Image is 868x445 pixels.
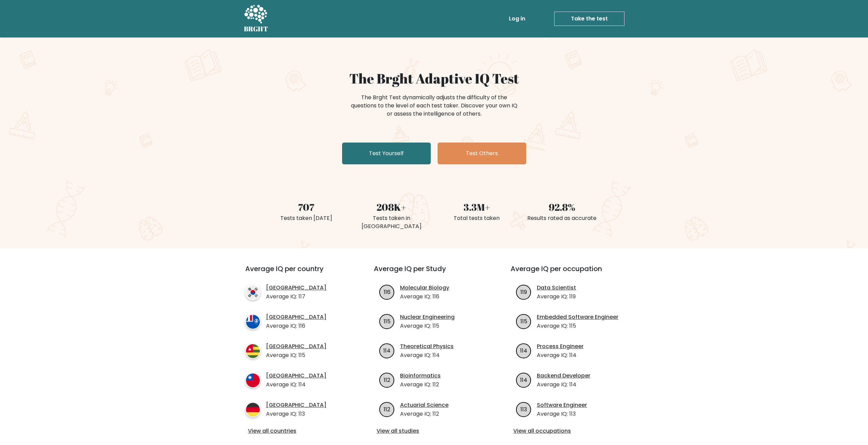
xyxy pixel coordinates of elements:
[245,314,261,329] img: country
[266,401,326,409] a: [GEOGRAPHIC_DATA]
[506,12,528,26] a: Log in
[554,12,624,26] a: Take the test
[384,317,391,325] text: 115
[520,288,527,296] text: 119
[438,214,515,222] div: Total tests taken
[384,376,390,384] text: 112
[266,284,326,292] a: [GEOGRAPHIC_DATA]
[384,405,390,413] text: 112
[537,351,584,359] p: Average IQ: 114
[511,265,631,281] h3: Average IQ per occupation
[524,214,601,222] div: Results rated as accurate
[268,200,345,214] div: 707
[349,93,519,118] div: The Brght Test dynamically adjusts the difficulty of the questions to the level of each test take...
[383,346,391,354] text: 114
[520,376,527,384] text: 114
[268,70,601,87] h1: The Brght Adaptive IQ Test
[438,200,515,214] div: 3.3M+
[537,372,590,380] a: Backend Developer
[400,401,448,409] a: Actuarial Science
[400,372,441,380] a: Bioinformatics
[400,410,448,418] p: Average IQ: 112
[374,265,494,281] h3: Average IQ per Study
[537,381,590,389] p: Average IQ: 114
[266,351,326,359] p: Average IQ: 115
[266,322,326,330] p: Average IQ: 116
[245,373,261,388] img: country
[245,285,261,300] img: country
[400,322,455,330] p: Average IQ: 115
[520,405,527,413] text: 113
[353,200,430,214] div: 208K+
[248,427,347,435] a: View all countries
[400,381,441,389] p: Average IQ: 112
[400,351,454,359] p: Average IQ: 114
[537,284,576,292] a: Data Scientist
[537,401,587,409] a: Software Engineer
[245,402,261,417] img: country
[537,322,618,330] p: Average IQ: 115
[342,143,431,164] a: Test Yourself
[537,410,587,418] p: Average IQ: 113
[245,265,349,281] h3: Average IQ per country
[513,427,628,435] a: View all occupations
[537,313,618,321] a: Embedded Software Engineer
[537,293,576,301] p: Average IQ: 119
[266,342,326,351] a: [GEOGRAPHIC_DATA]
[266,293,326,301] p: Average IQ: 117
[266,372,326,380] a: [GEOGRAPHIC_DATA]
[384,288,391,296] text: 116
[266,410,326,418] p: Average IQ: 113
[244,3,268,35] a: BRGHT
[400,293,449,301] p: Average IQ: 116
[400,313,455,321] a: Nuclear Engineering
[537,342,584,351] a: Process Engineer
[377,427,491,435] a: View all studies
[438,143,526,164] a: Test Others
[268,214,345,222] div: Tests taken [DATE]
[524,200,601,214] div: 92.8%
[353,214,430,231] div: Tests taken in [GEOGRAPHIC_DATA]
[520,317,527,325] text: 115
[266,381,326,389] p: Average IQ: 114
[400,342,454,351] a: Theoretical Physics
[520,346,527,354] text: 114
[266,313,326,321] a: [GEOGRAPHIC_DATA]
[244,25,268,33] h5: BRGHT
[245,343,261,359] img: country
[400,284,449,292] a: Molecular Biology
